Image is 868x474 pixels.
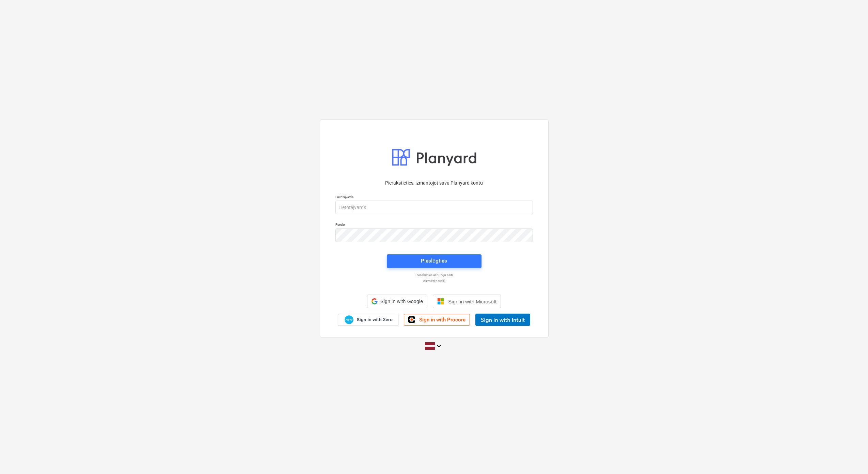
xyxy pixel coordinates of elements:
button: Pieslēgties [387,254,482,268]
img: Xero logo [345,315,353,325]
span: Sign in with Google [380,299,423,304]
img: Microsoft logo [437,298,444,305]
a: Aizmirsi paroli? [332,279,536,283]
a: Sign in with Procore [404,314,470,326]
p: Lietotājvārds [335,195,533,201]
div: Pieslēgties [421,256,447,265]
p: Parole [335,222,533,228]
a: Piesakieties ar burvju saiti [332,273,536,277]
p: Pierakstieties, izmantojot savu Planyard kontu [335,179,533,187]
a: Sign in with Xero [338,314,398,326]
span: Sign in with Procore [419,317,465,323]
div: Sign in with Google [367,295,427,308]
input: Lietotājvārds [335,201,533,214]
span: Sign in with Microsoft [448,299,496,304]
span: Sign in with Xero [357,317,392,323]
i: keyboard_arrow_down [435,342,443,350]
